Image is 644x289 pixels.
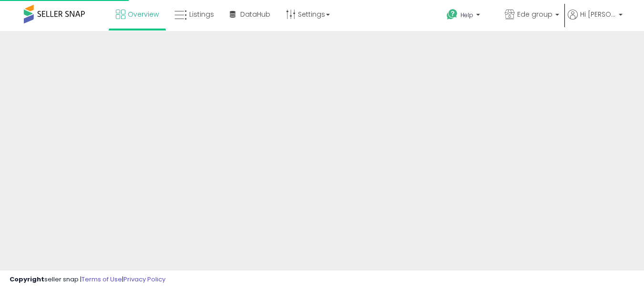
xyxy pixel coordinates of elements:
div: seller snap | | [10,275,165,284]
a: Help [439,1,496,31]
span: DataHub [240,10,270,19]
a: Hi [PERSON_NAME] [568,10,623,31]
span: Help [460,11,473,19]
span: Hi [PERSON_NAME] [580,10,616,19]
strong: Copyright [10,275,44,284]
i: Get Help [446,9,458,20]
a: Terms of Use [82,275,122,284]
a: Privacy Policy [123,275,165,284]
span: Overview [128,10,159,19]
span: Listings [189,10,214,19]
span: Ede group [517,10,552,19]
